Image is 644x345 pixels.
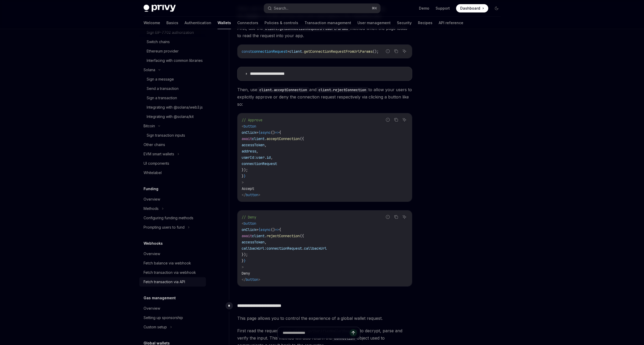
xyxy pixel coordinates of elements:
a: Overview [139,195,206,204]
span: } [244,258,246,263]
div: Bitcoin [144,123,155,129]
span: client [252,136,265,141]
h5: Gas management [144,295,176,301]
span: > [258,193,260,197]
button: Send message [350,329,357,336]
a: Fetch balance via webhook [139,258,206,268]
a: Overview [139,304,206,313]
div: Methods [144,205,159,212]
span: (); [372,49,379,54]
span: // Deny [242,215,256,220]
a: Setting up sponsorship [139,313,206,322]
span: acceptConnection [267,136,300,141]
span: , [265,240,267,244]
a: Support [436,6,450,11]
span: ⌘ K [372,6,377,10]
span: user [256,155,265,160]
div: UI components [144,160,169,167]
span: client [289,49,302,54]
span: . [302,246,304,251]
span: Then, use and to allow your users to explicitly approve or deny the connection request respective... [237,86,412,108]
span: , [271,155,273,160]
a: Welcome [144,17,160,29]
span: button [246,277,258,282]
span: Deny [242,271,250,276]
span: address [242,149,256,154]
span: => [275,130,279,135]
span: < [242,124,244,129]
span: , [265,143,267,147]
div: Prompting users to fund [144,224,185,230]
span: const [242,49,252,54]
div: Switch chains [147,39,170,45]
div: Send a transaction [147,85,179,92]
h5: Webhooks [144,240,163,247]
span: { [279,227,281,232]
span: => [275,227,279,232]
button: Ask AI [401,48,408,55]
div: EVM smart wallets [144,151,174,157]
span: } [242,174,244,178]
a: Interfacing with common libraries [139,56,206,65]
span: rejectConnection [267,234,300,238]
button: Copy the contents from the code block [393,116,399,123]
a: Integrating with @solana/web3.js [139,103,206,112]
button: Ask AI [401,116,408,123]
div: Sign transaction inputs [147,132,185,138]
span: . [265,136,267,141]
a: Demo [419,6,429,11]
div: Configuring funding methods [144,215,193,221]
div: Custom setup [144,324,167,330]
div: Integrating with @solana/kit [147,114,194,120]
a: Sign a transaction [139,93,206,103]
button: Report incorrect code [384,48,391,55]
span: = [256,227,258,232]
span: id [267,155,271,160]
div: Fetch transaction via webhook [144,269,196,276]
a: Whitelabel [139,168,206,177]
a: Sign transaction inputs [139,131,206,140]
span: . [302,49,304,54]
span: {async [258,130,271,135]
div: Solana [144,67,155,73]
span: ({ [300,234,304,238]
span: button [244,221,256,226]
a: Configuring funding methods [139,213,206,223]
div: Fetch balance via webhook [144,260,191,266]
span: getConnectionRequestFromUrlParams [304,49,372,54]
span: // Approve [242,118,262,122]
span: }); [242,168,248,172]
span: {async [258,227,271,232]
span: client [252,234,265,238]
div: Search... [274,5,288,11]
div: Overview [144,196,160,202]
span: > [242,180,244,185]
div: Whitelabel [144,170,162,176]
span: connectionRequest [267,246,302,251]
a: Sign a message [139,75,206,84]
button: Report incorrect code [384,214,391,220]
span: { [279,130,281,135]
a: Basics [166,17,178,29]
a: Dashboard [456,4,488,12]
button: Copy the contents from the code block [393,214,399,220]
span: accessToken [242,143,265,147]
span: callbackUrl: [242,246,267,251]
span: . [265,234,267,238]
span: = [287,49,289,54]
span: button [246,193,258,197]
div: Sign a transaction [147,95,177,101]
div: Fetch transaction via API [144,279,185,285]
a: Overview [139,249,206,258]
a: Wallets [218,17,231,29]
span: < [242,221,244,226]
button: Ask AI [401,214,408,220]
div: Integrating with @solana/web3.js [147,104,203,110]
span: > [242,265,244,269]
span: onClick [242,227,256,232]
button: Report incorrect code [384,116,391,123]
a: Transaction management [304,17,351,29]
span: , [256,149,258,154]
span: } [244,174,246,178]
div: Overview [144,251,160,257]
